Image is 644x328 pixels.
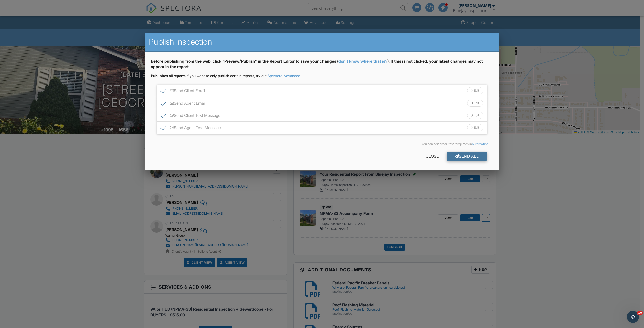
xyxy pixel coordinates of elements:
div: Before publishing from the web, click "Preview/Publish" in the Report Editor to save your changes... [151,58,493,74]
a: Automation [472,142,488,146]
div: Edit [467,124,483,131]
span: If you want to only publish certain reports, try out [151,74,267,78]
a: don't know where that is? [338,59,387,64]
strong: Publishes all reports. [151,74,187,78]
label: Send Client Text Message [161,113,220,119]
div: You can edit email/text templates in . [155,142,489,146]
div: Send All [447,152,487,161]
label: Send Agent Text Message [161,125,221,132]
span: 10 [637,311,643,315]
iframe: Intercom live chat [627,311,639,323]
div: Edit [467,87,483,94]
label: Send Client Email [161,88,205,95]
label: Send Agent Email [161,101,205,107]
h2: Publish Inspection [149,37,495,47]
div: Close [418,152,447,161]
a: Spectora Advanced [268,74,300,78]
div: Edit [467,100,483,107]
div: Edit [467,112,483,119]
